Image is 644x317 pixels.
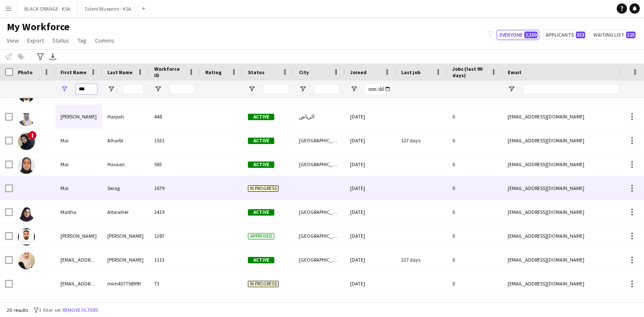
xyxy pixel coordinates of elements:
[35,52,46,62] app-action-btn: Advanced filters
[78,37,86,44] span: Tag
[48,52,58,62] app-action-btn: Export XLSX
[263,84,289,94] input: Status Filter Input
[92,35,118,46] a: Comms
[626,32,635,38] span: 125
[170,84,195,94] input: Workforce ID Filter Input
[107,69,132,75] span: Last Name
[248,257,274,263] span: Active
[18,205,35,222] img: Maitha Altwaiher
[345,272,396,295] div: [DATE]
[447,200,503,224] div: 0
[55,272,102,295] div: [EMAIL_ADDRESS][DOMAIN_NAME]
[248,185,279,192] span: In progress
[55,176,102,200] div: Mai
[294,105,345,128] div: الرياض
[248,85,256,93] button: Open Filter Menu
[52,37,69,44] span: Status
[24,35,47,46] a: Export
[294,200,345,224] div: [GEOGRAPHIC_DATA]
[102,248,149,271] div: [PERSON_NAME]
[401,69,420,75] span: Last job
[18,228,35,245] img: Maitham Mohammed
[149,224,200,248] div: 1287
[18,109,35,126] img: Ismail Harpah
[55,153,102,176] div: Mai
[524,32,538,38] span: 2,350
[55,200,102,224] div: Maitha
[3,35,22,46] a: View
[102,153,149,176] div: Hasaan
[28,131,37,139] span: !
[447,129,503,152] div: 0
[74,35,90,46] a: Tag
[60,69,86,75] span: First Name
[149,200,200,224] div: 2419
[590,30,637,40] button: Waiting list125
[18,157,35,174] img: Mai Hasaan
[76,84,97,94] input: First Name Filter Input
[154,66,185,78] span: Workforce ID
[55,224,102,248] div: [PERSON_NAME]
[452,66,487,78] span: Jobs (last 90 days)
[508,85,515,93] button: Open Filter Menu
[248,69,264,75] span: Status
[61,305,100,315] button: Remove filters
[107,85,115,93] button: Open Filter Menu
[365,84,391,94] input: Joined Filter Input
[345,129,396,152] div: [DATE]
[78,0,138,17] button: Talent Blueprint - KSA
[294,129,345,152] div: [GEOGRAPHIC_DATA]
[7,20,69,33] span: My Workforce
[102,105,149,128] div: Harpah
[123,84,144,94] input: Last Name Filter Input
[543,30,587,40] button: Applicants353
[314,84,340,94] input: City Filter Input
[294,224,345,248] div: [GEOGRAPHIC_DATA]
[576,32,585,38] span: 353
[248,138,274,144] span: Active
[18,252,35,269] img: Mayarked5@gmail.com Mayar khaled
[350,69,367,75] span: Joined
[149,153,200,176] div: 583
[248,233,274,239] span: Approved
[49,35,72,46] a: Status
[18,133,35,150] img: Mai Alharbi
[39,307,61,313] span: 1 filter set
[55,248,102,271] div: [EMAIL_ADDRESS][DOMAIN_NAME]
[149,105,200,128] div: 448
[345,153,396,176] div: [DATE]
[299,85,307,93] button: Open Filter Menu
[102,200,149,224] div: Altwaiher
[345,176,396,200] div: [DATE]
[102,272,149,295] div: mim43775899!!
[396,129,447,152] div: 127 days
[7,37,19,44] span: View
[248,161,274,168] span: Active
[294,153,345,176] div: [GEOGRAPHIC_DATA]
[345,200,396,224] div: [DATE]
[60,85,68,93] button: Open Filter Menu
[447,248,503,271] div: 0
[447,224,503,248] div: 0
[149,176,200,200] div: 1679
[95,37,114,44] span: Comms
[102,224,149,248] div: [PERSON_NAME]
[447,153,503,176] div: 0
[248,209,274,216] span: Active
[447,105,503,128] div: 0
[248,281,279,287] span: In progress
[396,248,447,271] div: 227 days
[55,129,102,152] div: Mai
[497,30,539,40] button: Everyone2,350
[102,129,149,152] div: Alharbi
[299,69,309,75] span: City
[55,105,102,128] div: [PERSON_NAME]
[149,248,200,271] div: 1113
[18,69,32,75] span: Photo
[102,176,149,200] div: Serag
[205,69,221,75] span: Rating
[248,114,274,120] span: Active
[345,105,396,128] div: [DATE]
[149,272,200,295] div: 73
[154,85,162,93] button: Open Filter Menu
